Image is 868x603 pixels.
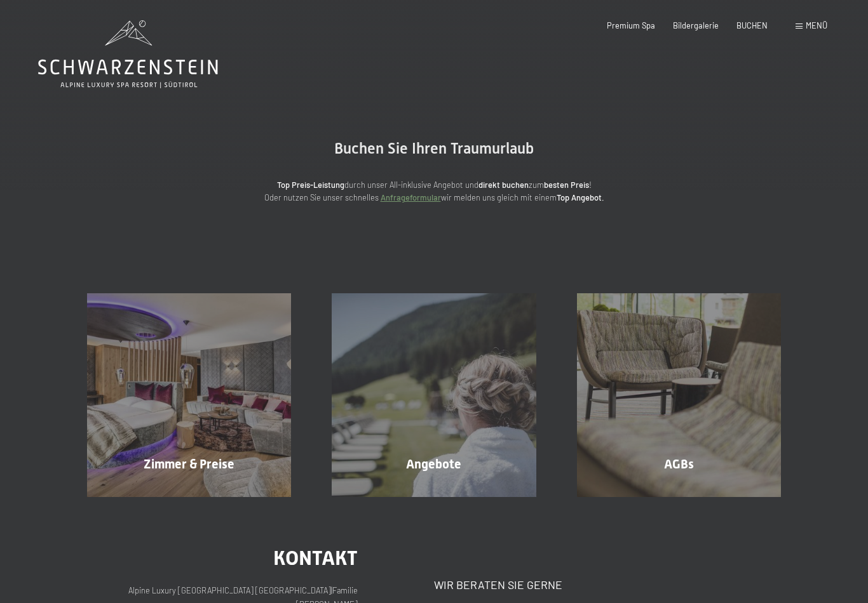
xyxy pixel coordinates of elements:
span: Zimmer & Preise [144,456,234,472]
span: | [331,585,332,595]
span: Angebote [406,456,461,472]
strong: Top Angebot. [557,192,604,202]
strong: Top Preis-Leistung [277,180,344,190]
a: BUCHEN [736,20,768,30]
a: Buchung Zimmer & Preise [67,293,311,497]
p: durch unser All-inklusive Angebot und zum ! Oder nutzen Sie unser schnelles wir melden uns gleich... [180,178,688,204]
span: Buchen Sie Ihren Traumurlaub [334,140,534,157]
a: Bildergalerie [673,20,719,30]
strong: besten Preis [544,180,589,190]
a: Anfrageformular [381,192,441,202]
strong: direkt buchen [478,180,529,190]
span: Menü [806,20,827,30]
span: AGBs [664,456,694,472]
a: Buchung Angebote [311,293,556,497]
a: Premium Spa [607,20,655,30]
span: Wir beraten Sie gerne [434,578,562,592]
span: Kontakt [273,546,358,570]
a: Buchung AGBs [557,293,801,497]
